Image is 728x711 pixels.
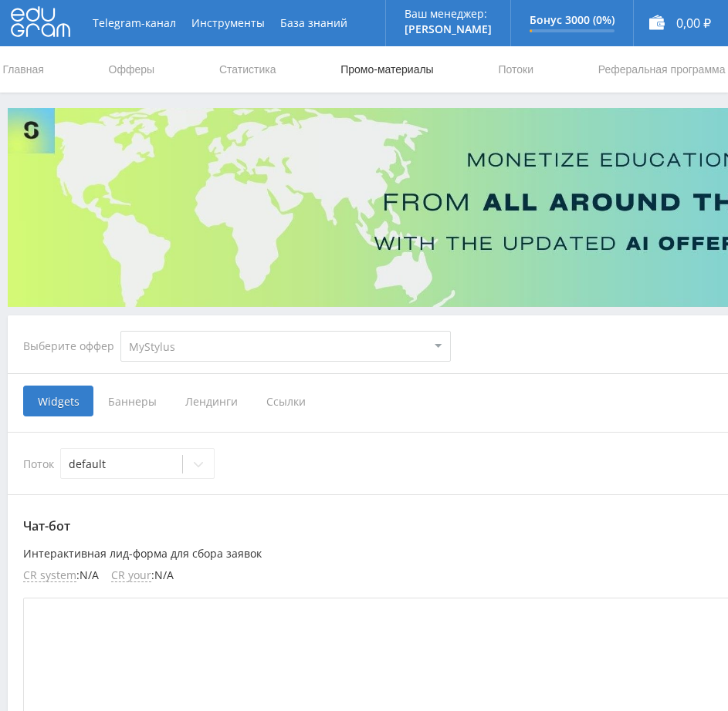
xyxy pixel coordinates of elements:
[23,340,120,352] div: Выберите оффер
[171,386,252,416] span: Лендинги
[23,569,76,582] span: CR system
[597,46,727,93] a: Реферальная программа
[252,386,320,416] span: Ссылки
[111,569,174,582] li: : N/A
[405,8,492,20] p: Ваш менеджер:
[530,14,615,26] p: Бонус 3000 (0%)
[111,569,151,582] span: CR your
[23,569,99,582] li: : N/A
[93,386,171,416] span: Баннеры
[23,386,93,416] span: Widgets
[218,46,278,93] a: Статистика
[2,46,46,93] a: Главная
[339,46,435,93] a: Промо-материалы
[107,46,157,93] a: Офферы
[496,46,535,93] a: Потоки
[405,23,492,35] p: [PERSON_NAME]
